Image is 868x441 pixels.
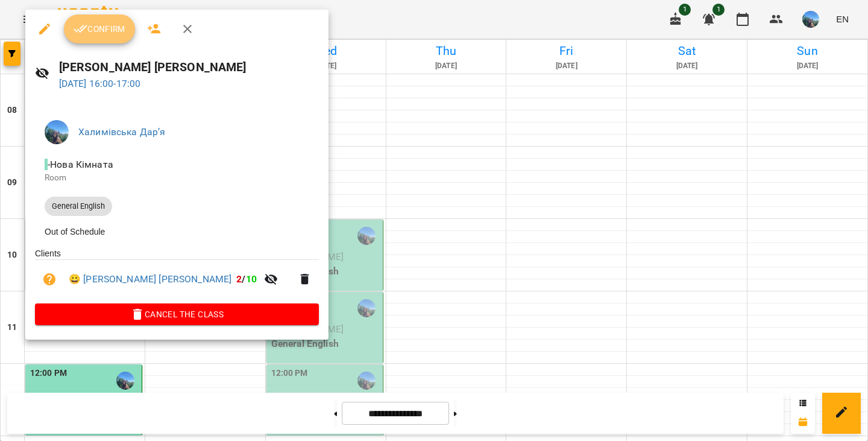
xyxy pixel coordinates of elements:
[236,273,242,285] span: 2
[78,126,166,138] a: Халимівська Дарʼя
[59,78,141,89] a: [DATE] 16:00-17:00
[64,14,135,43] button: Confirm
[45,159,116,170] span: - Нова Кімната
[35,221,319,243] li: Out of Schedule
[35,303,319,325] button: Cancel the class
[246,273,257,285] span: 10
[236,273,257,285] b: /
[74,22,125,36] span: Confirm
[45,172,309,184] p: Room
[45,120,69,144] img: a7d4f18d439b15bc62280586adbb99de.jpg
[69,272,231,287] a: 😀 [PERSON_NAME] [PERSON_NAME]
[45,307,309,322] span: Cancel the class
[59,58,319,77] h6: [PERSON_NAME] [PERSON_NAME]
[35,265,64,294] button: Unpaid. Bill the attendance?
[45,201,112,212] span: General English
[35,247,319,303] ul: Clients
